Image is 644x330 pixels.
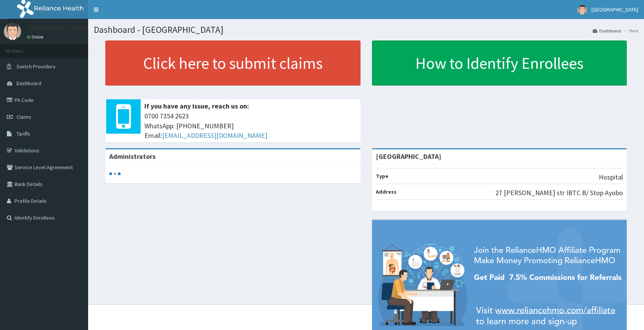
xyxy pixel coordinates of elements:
[376,188,397,195] b: Address
[376,173,388,180] b: Type
[27,25,90,32] p: [GEOGRAPHIC_DATA]
[16,63,56,70] span: Switch Providers
[144,111,357,141] span: 0700 7354 2623 WhatsApp: [PHONE_NUMBER] Email:
[109,168,121,180] svg: audio-loading
[593,27,621,34] a: Dashboard
[495,188,623,198] p: 27 [PERSON_NAME] str IBTC B/ Stop Ayobo
[4,23,21,40] img: User Image
[144,102,249,110] b: If you have any issue, reach us on:
[94,25,638,35] h1: Dashboard - [GEOGRAPHIC_DATA]
[162,131,267,140] a: [EMAIL_ADDRESS][DOMAIN_NAME]
[16,80,41,87] span: Dashboard
[105,40,361,86] a: Click here to submit claims
[27,34,45,40] a: Online
[16,130,30,137] span: Tariffs
[372,40,627,86] a: How to Identify Enrollees
[16,113,31,120] span: Claims
[622,27,638,34] li: Here
[109,152,156,161] b: Administrators
[592,6,638,13] span: [GEOGRAPHIC_DATA]
[577,5,587,15] img: User Image
[376,152,441,161] strong: [GEOGRAPHIC_DATA]
[599,172,623,182] p: Hospital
